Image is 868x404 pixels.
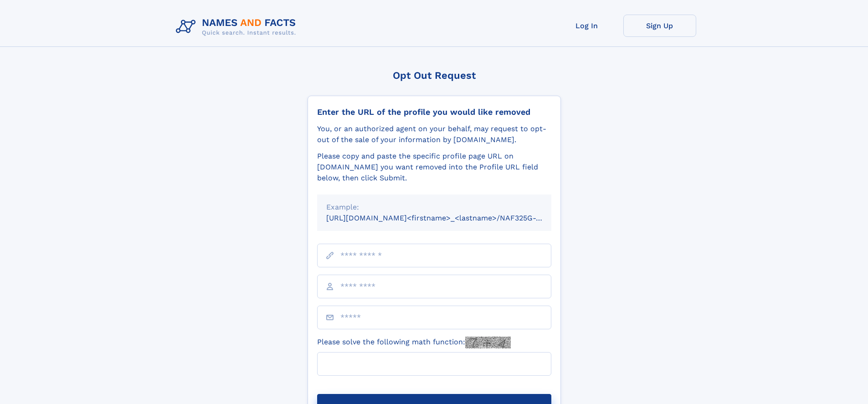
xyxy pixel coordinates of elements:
[317,107,551,117] div: Enter the URL of the profile you would like removed
[172,15,303,39] img: Logo Names and Facts
[326,202,542,213] div: Example:
[317,337,511,348] label: Please solve the following math function:
[550,15,623,37] a: Log In
[623,15,696,37] a: Sign Up
[308,70,561,81] div: Opt Out Request
[317,123,551,145] div: You, or an authorized agent on your behalf, may request to opt-out of the sale of your informatio...
[326,214,569,222] small: [URL][DOMAIN_NAME]<firstname>_<lastname>/NAF325G-xxxxxxxx
[317,151,551,184] div: Please copy and paste the specific profile page URL on [DOMAIN_NAME] you want removed into the Pr...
